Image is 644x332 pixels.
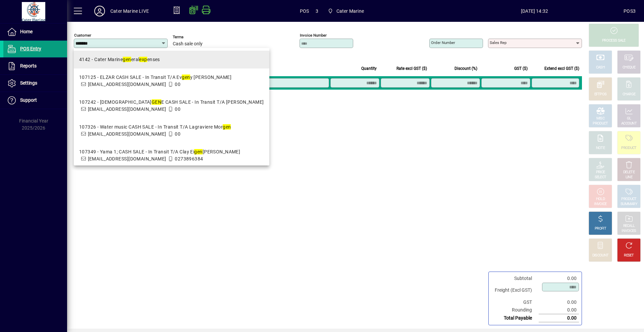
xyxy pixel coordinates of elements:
span: [DATE] 14:32 [445,6,624,16]
div: CHEQUE [623,65,635,70]
td: Freight (Excl GST) [491,282,539,298]
div: 107326 - Water music CASH SALE - In Transit T/A Lagraviere Mor [79,124,231,131]
div: 107242 - [DEMOGRAPHIC_DATA] E CASH SALE - In Transit T/A [PERSON_NAME] [79,99,264,106]
div: INVOICES [622,229,636,234]
mat-option: 107326 - Water music CASH SALE - In Transit T/A Lagraviere Morgen [74,118,269,143]
td: Rounding [491,306,539,314]
td: 0.00 [539,275,579,282]
em: gen [194,149,202,154]
td: 0.00 [539,314,579,322]
span: Terms [173,35,213,39]
div: LINE [626,175,632,180]
div: 107349 - Yama 1; CASH SALE - In Transit T/A Clay Ei [PERSON_NAME] [79,148,240,155]
span: [EMAIL_ADDRESS][DOMAIN_NAME] [88,156,166,161]
div: GL [627,116,631,121]
em: exp [139,57,147,62]
div: RECALL [623,224,635,229]
span: Cater Marine [325,5,367,17]
div: PRODUCT [621,146,636,151]
div: HOLD [596,197,605,202]
span: POS [300,6,309,16]
td: 0.00 [539,298,579,306]
span: Home [20,29,33,34]
mat-label: Invoice number [300,33,327,38]
em: gen [182,75,190,80]
div: SUMMARY [621,202,637,207]
button: Profile [89,5,110,17]
span: [EMAIL_ADDRESS][DOMAIN_NAME] [88,106,166,112]
em: GEN [152,99,161,105]
span: Discount (%) [454,65,477,72]
a: Reports [3,58,67,75]
div: SELECT [595,175,606,180]
span: 00 [175,82,180,87]
td: Subtotal [491,275,539,282]
a: Home [3,23,67,40]
span: GST ($) [514,65,528,72]
div: Cater Marine LIVE [110,6,149,16]
span: 0273896384 [175,156,203,161]
mat-option: 107349 - Yama 1; CASH SALE - In Transit T/A Clay Eigenmann [74,143,269,168]
div: EFTPOS [594,92,607,97]
span: Rate excl GST ($) [396,65,427,72]
em: gen [223,124,231,130]
mat-label: Sales rep [490,40,506,45]
span: POS Entry [20,46,41,51]
span: 3 [316,6,318,16]
a: Settings [3,75,67,92]
mat-option: 107242 - DIOGENE CASH SALE - In Transit T/A Louis Caillaud [74,93,269,118]
div: DELETE [623,170,635,175]
div: MISC [596,116,604,121]
mat-label: Customer [74,33,91,38]
span: Cash sale only [173,41,203,47]
div: RESET [624,253,634,258]
div: PRODUCT [621,197,636,202]
div: PRODUCT [593,121,608,126]
div: POS3 [624,6,636,16]
mat-label: Order number [431,40,455,45]
span: Cater Marine [336,6,364,16]
span: Reports [20,63,37,68]
div: CHARGE [623,92,636,97]
div: NOTE [596,146,605,151]
span: Settings [20,80,37,86]
span: 00 [175,131,180,137]
div: PROFIT [595,226,606,231]
span: 00 [175,106,180,112]
span: [EMAIL_ADDRESS][DOMAIN_NAME] [88,131,166,137]
span: Extend excl GST ($) [544,65,579,72]
td: GST [491,298,539,306]
span: [EMAIL_ADDRESS][DOMAIN_NAME] [88,82,166,87]
mat-option: 4142 - Cater Marine general expenses [74,51,269,68]
mat-option: 107125 - ELZAR CASH SALE - In Transit T/A Evgeny Zekin [74,68,269,93]
div: PROCESS SALE [602,38,626,43]
div: PRICE [596,170,605,175]
div: ACCOUNT [621,121,637,126]
div: CASH [596,65,605,70]
em: gen [123,57,131,62]
span: Support [20,97,37,103]
div: 4142 - Cater Marine eral enses [79,56,160,63]
a: Support [3,92,67,109]
div: DISCOUNT [592,253,608,258]
div: 107125 - ELZAR CASH SALE - In Transit T/A Ev y [PERSON_NAME] [79,74,231,81]
td: Total Payable [491,314,539,322]
span: Quantity [361,65,377,72]
td: 0.00 [539,306,579,314]
div: INVOICE [594,202,606,207]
